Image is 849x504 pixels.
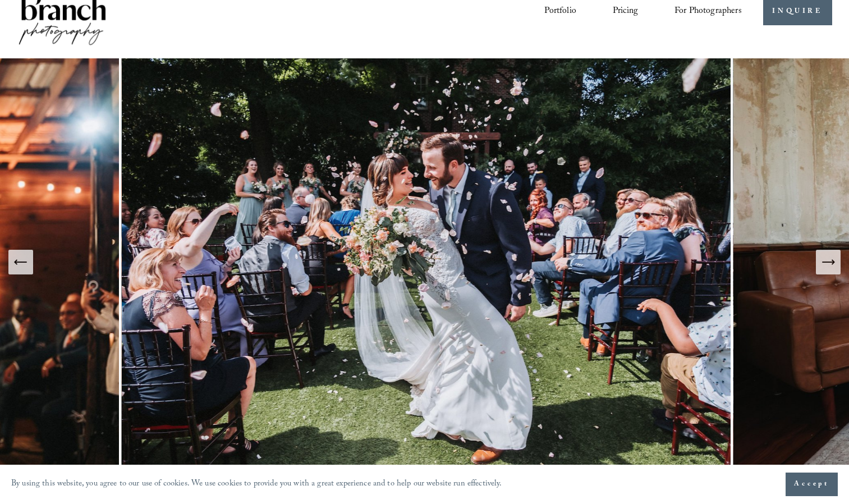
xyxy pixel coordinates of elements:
[613,2,638,21] a: Pricing
[544,2,576,21] a: Portfolio
[11,476,502,493] p: By using this website, you agree to our use of cookies. We use cookies to provide you with a grea...
[786,473,838,496] button: Accept
[816,250,841,274] button: Next Slide
[674,2,742,21] a: folder dropdown
[8,250,33,274] button: Previous Slide
[122,58,733,466] img: Raleigh Wedding Photographer
[794,479,829,490] span: Accept
[674,3,742,20] span: For Photographers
